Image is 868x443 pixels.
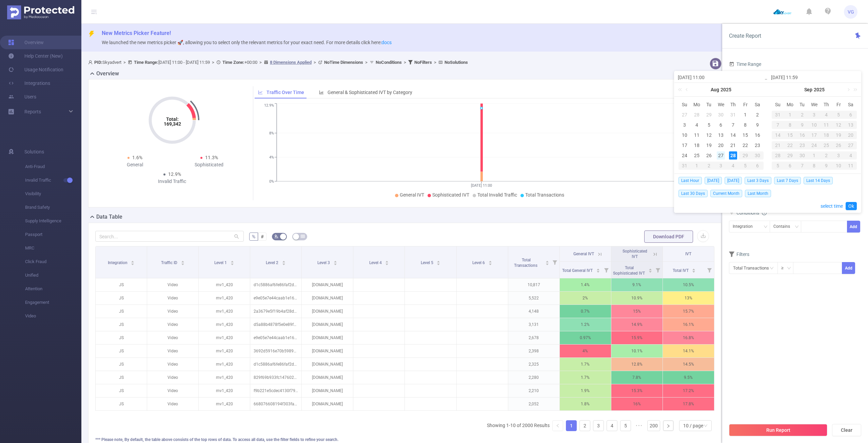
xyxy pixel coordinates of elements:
[772,121,784,129] div: 7
[808,110,821,120] td: September 3, 2025
[845,150,857,161] td: October 4, 2025
[773,221,795,232] div: Contains
[680,151,689,160] div: 24
[820,151,832,160] div: 2
[24,145,44,159] span: Solutions
[269,155,274,160] tspan: 4%
[95,231,244,242] input: Search...
[729,424,827,436] button: Run Report
[772,151,784,160] div: 28
[729,121,737,129] div: 7
[845,161,857,171] td: October 11, 2025
[691,130,703,140] td: August 11, 2025
[25,228,81,241] span: Passport
[267,90,304,95] span: Traffic Over Time
[163,121,181,127] tspan: 169,342
[269,131,274,135] tspan: 8%
[680,131,689,139] div: 10
[620,420,631,431] li: 5
[832,120,845,130] td: September 12, 2025
[258,90,263,95] i: icon: line-chart
[414,60,432,65] b: No Filters
[102,30,171,36] span: New Metrics Picker Feature!
[820,101,832,108] span: Th
[845,162,857,170] div: 11
[796,151,808,160] div: 30
[784,130,796,140] td: September 15, 2025
[784,140,796,150] td: September 22, 2025
[376,60,402,65] b: No Conditions
[808,120,821,130] td: September 10, 2025
[703,161,715,171] td: September 2, 2025
[8,63,63,76] a: Usage Notification
[678,101,691,108] span: Su
[832,151,845,160] div: 3
[328,90,412,95] span: General & Sophisticated IVT by Category
[751,130,764,140] td: August 16, 2025
[727,161,739,171] td: September 4, 2025
[796,120,808,130] td: September 9, 2025
[680,111,689,119] div: 27
[772,99,784,110] th: Sun
[703,120,715,130] td: August 5, 2025
[703,99,715,110] th: Tue
[845,140,857,150] td: September 27, 2025
[324,60,363,65] b: No Time Dimensions
[808,162,821,170] div: 8
[739,120,751,130] td: August 8, 2025
[796,110,808,120] td: September 2, 2025
[705,111,713,119] div: 29
[808,150,821,161] td: October 1, 2025
[134,60,158,65] b: Time Range:
[820,111,832,119] div: 4
[691,120,703,130] td: August 4, 2025
[727,101,739,108] span: Th
[678,110,691,120] td: July 27, 2025
[795,225,799,229] i: icon: down
[25,241,81,255] span: MRC
[796,121,808,129] div: 9
[751,101,764,108] span: Sa
[820,121,832,129] div: 11
[820,130,832,140] td: September 18, 2025
[832,141,845,149] div: 26
[579,420,590,431] li: 2
[88,60,94,64] i: icon: user
[166,116,178,122] tspan: Total:
[88,31,95,37] i: icon: thunderbolt
[796,140,808,150] td: September 23, 2025
[705,151,713,160] div: 26
[88,60,468,65] span: Skyadvert [DATE] 11:00 - [DATE] 11:59 +00:00
[733,221,757,232] div: Integration
[820,150,832,161] td: October 2, 2025
[691,140,703,150] td: August 18, 2025
[784,131,796,139] div: 15
[663,420,674,431] li: Next Page
[703,130,715,140] td: August 12, 2025
[715,162,727,170] div: 3
[727,140,739,150] td: August 21, 2025
[808,101,821,108] span: We
[715,150,727,161] td: August 27, 2025
[727,162,739,170] div: 4
[715,161,727,171] td: September 3, 2025
[729,33,761,39] span: Create Report
[784,121,796,129] div: 8
[753,121,762,129] div: 9
[784,110,796,120] td: September 1, 2025
[693,131,701,139] div: 11
[784,162,796,170] div: 6
[832,161,845,171] td: October 10, 2025
[751,99,764,110] th: Sat
[705,141,713,149] div: 19
[715,130,727,140] td: August 13, 2025
[784,141,796,149] div: 22
[691,162,703,170] div: 1
[678,162,691,170] div: 31
[24,109,41,114] span: Reports
[691,110,703,120] td: July 28, 2025
[691,161,703,171] td: September 1, 2025
[96,70,119,78] h2: Overview
[680,141,689,149] div: 17
[703,140,715,150] td: August 19, 2025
